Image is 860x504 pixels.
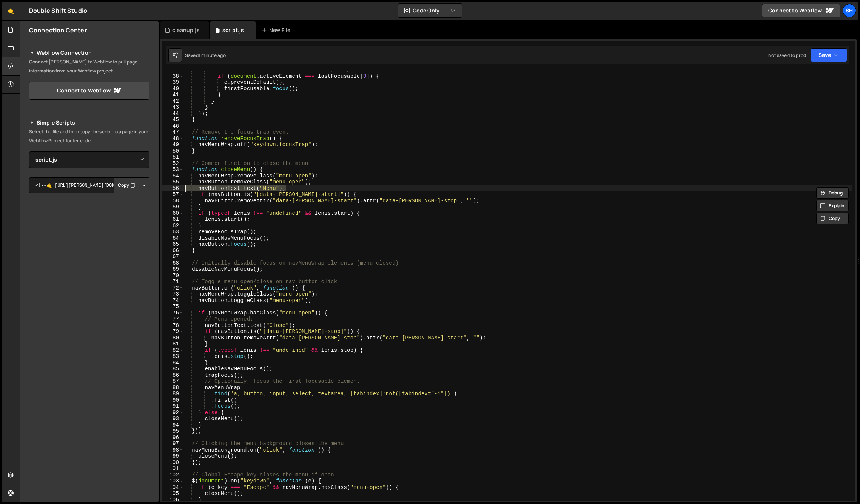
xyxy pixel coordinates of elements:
[162,173,184,179] div: 54
[162,111,184,117] div: 44
[29,26,87,34] h2: Connection Center
[162,185,184,192] div: 56
[162,235,184,242] div: 64
[162,347,184,354] div: 82
[162,285,184,291] div: 72
[29,48,149,57] h2: Webflow Connection
[162,465,184,472] div: 101
[162,366,184,372] div: 85
[162,160,184,167] div: 52
[199,52,226,59] div: 1 minute ago
[162,191,184,198] div: 57
[29,206,150,274] iframe: YouTube video player
[816,200,849,211] button: Explain
[162,73,184,80] div: 38
[162,410,184,416] div: 92
[162,154,184,160] div: 51
[843,4,856,17] a: Sh
[162,216,184,223] div: 61
[29,6,87,15] div: Double Shift Studio
[162,166,184,173] div: 53
[162,266,184,273] div: 69
[162,304,184,310] div: 75
[162,459,184,466] div: 100
[162,136,184,142] div: 48
[162,397,184,404] div: 90
[114,177,139,193] button: Copy
[162,478,184,484] div: 103
[29,82,149,100] a: Connect to Webflow
[162,223,184,229] div: 62
[162,86,184,92] div: 40
[162,148,184,154] div: 50
[162,360,184,366] div: 84
[162,117,184,123] div: 45
[29,279,150,347] iframe: YouTube video player
[762,4,840,17] a: Connect to Webflow
[262,26,293,34] div: New File
[162,497,184,503] div: 106
[162,291,184,297] div: 73
[172,26,200,34] div: cleanup.js
[162,248,184,254] div: 66
[2,2,20,20] a: 🤙
[162,229,184,235] div: 63
[162,416,184,422] div: 93
[162,129,184,136] div: 47
[162,322,184,329] div: 78
[29,57,149,76] p: Connect [PERSON_NAME] to Webflow to pull page information from your Webflow project
[114,177,149,193] div: Button group with nested dropdown
[162,297,184,304] div: 74
[162,123,184,129] div: 46
[162,391,184,397] div: 89
[162,472,184,478] div: 102
[162,435,184,441] div: 96
[162,428,184,435] div: 95
[162,490,184,497] div: 105
[162,210,184,217] div: 60
[162,142,184,148] div: 49
[29,118,149,127] h2: Simple Scripts
[162,422,184,428] div: 94
[162,310,184,316] div: 76
[29,127,149,145] p: Select the file and then copy the script to a page in your Webflow Project footer code.
[162,403,184,410] div: 91
[162,353,184,360] div: 83
[222,26,244,34] div: script.js
[162,179,184,185] div: 55
[398,4,462,17] button: Code Only
[162,104,184,111] div: 43
[162,385,184,391] div: 88
[185,52,226,59] div: Saved
[162,447,184,453] div: 98
[162,204,184,210] div: 59
[162,378,184,385] div: 87
[162,279,184,285] div: 71
[162,92,184,98] div: 41
[162,453,184,459] div: 99
[162,484,184,491] div: 104
[162,316,184,322] div: 77
[162,328,184,335] div: 79
[162,335,184,341] div: 80
[162,98,184,105] div: 42
[816,213,849,224] button: Copy
[29,177,149,193] textarea: <!--🤙 [URL][PERSON_NAME][DOMAIN_NAME]> <script>document.addEventListener("DOMContentLoaded", func...
[162,441,184,447] div: 97
[162,198,184,204] div: 58
[811,48,847,62] button: Save
[162,372,184,379] div: 86
[816,187,849,199] button: Debug
[162,273,184,279] div: 70
[162,341,184,347] div: 81
[768,52,806,59] div: Not saved to prod
[162,260,184,267] div: 68
[162,254,184,260] div: 67
[162,79,184,86] div: 39
[162,241,184,248] div: 65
